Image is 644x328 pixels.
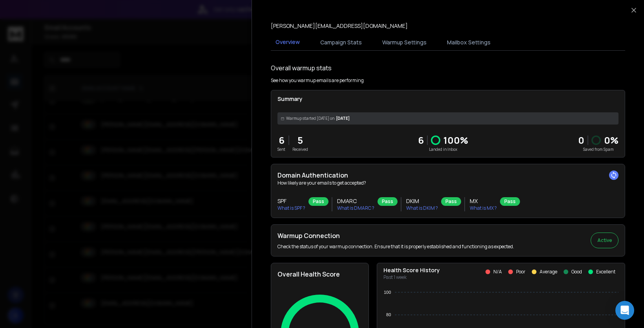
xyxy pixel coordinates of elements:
p: Check the status of your warmup connection. Ensure that it is properly established and functionin... [277,244,514,250]
h3: DKIM [406,197,438,205]
p: Landed in Inbox [418,147,468,152]
tspan: 100 [384,290,391,295]
div: Pass [441,197,461,206]
p: Saved from Spam [578,147,618,152]
p: 100 % [443,134,468,147]
p: 0 % [604,134,618,147]
p: Average [540,269,557,275]
p: Health Score History [383,266,440,274]
p: Sent [277,147,285,152]
button: Mailbox Settings [442,34,495,51]
h2: Warmup Connection [277,231,514,240]
p: What is MX ? [470,205,497,211]
h3: MX [470,197,497,205]
button: Active [591,233,618,248]
p: Excellent [596,269,615,275]
button: Overview [271,33,305,51]
div: [DATE] [277,112,618,125]
p: How likely are your emails to get accepted? [277,180,618,186]
p: What is DKIM ? [406,205,438,211]
h3: DMARC [337,197,374,205]
p: N/A [493,269,502,275]
p: See how you warmup emails are performing [271,77,364,84]
h3: SPF [277,197,305,205]
p: 6 [418,134,424,147]
h2: Overall Health Score [277,269,362,279]
p: [PERSON_NAME][EMAIL_ADDRESS][DOMAIN_NAME] [271,22,408,30]
div: Open Intercom Messenger [615,301,634,320]
p: Past 1 week [383,274,440,280]
p: Summary [277,95,618,103]
button: Campaign Stats [316,34,367,51]
div: Pass [308,197,328,206]
p: 5 [292,134,308,147]
h2: Domain Authentication [277,170,618,180]
p: Poor [516,269,525,275]
div: Pass [378,197,398,206]
tspan: 80 [386,312,391,317]
button: Warmup Settings [378,34,431,51]
div: Pass [500,197,520,206]
p: Good [571,269,582,275]
p: What is SPF ? [277,205,305,211]
span: Warmup started [DATE] on [286,115,334,121]
p: 6 [277,134,285,147]
p: Received [292,147,308,152]
h1: Overall warmup stats [271,63,332,73]
p: What is DMARC ? [337,205,374,211]
strong: 0 [578,134,584,147]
